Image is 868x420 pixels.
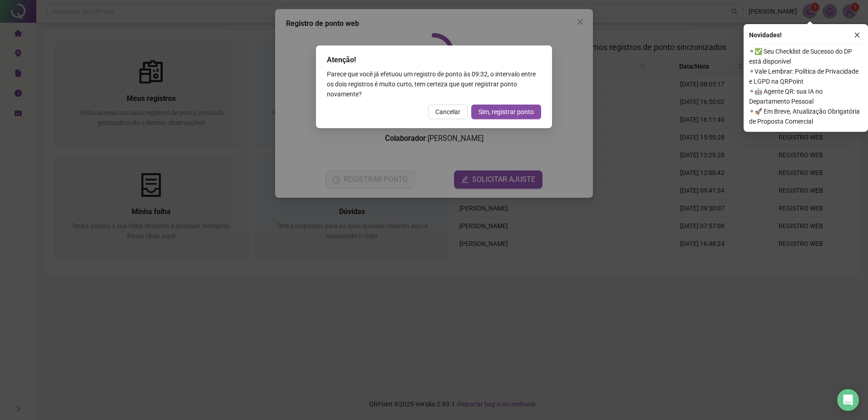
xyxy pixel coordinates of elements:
span: ⚬ ✅ Seu Checklist de Sucesso do DP está disponível [749,46,863,66]
span: Sim, registrar ponto [478,107,534,117]
button: Sim, registrar ponto [471,105,541,119]
div: Parece que você já efetuou um registro de ponto às 09:32 , o intervalo entre os dois registros é ... [327,69,541,99]
span: ⚬ 🤖 Agente QR: sua IA no Departamento Pessoal [749,86,863,106]
div: Atenção! [327,55,541,65]
button: Cancelar [428,105,468,119]
span: close [854,32,860,38]
div: Open Intercom Messenger [837,389,859,411]
span: ⚬ 🚀 Em Breve, Atualização Obrigatória de Proposta Comercial [749,106,863,126]
span: ⚬ Vale Lembrar: Política de Privacidade e LGPD na QRPoint [749,66,863,86]
span: Novidades ! [749,30,782,40]
span: Cancelar [435,107,460,117]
